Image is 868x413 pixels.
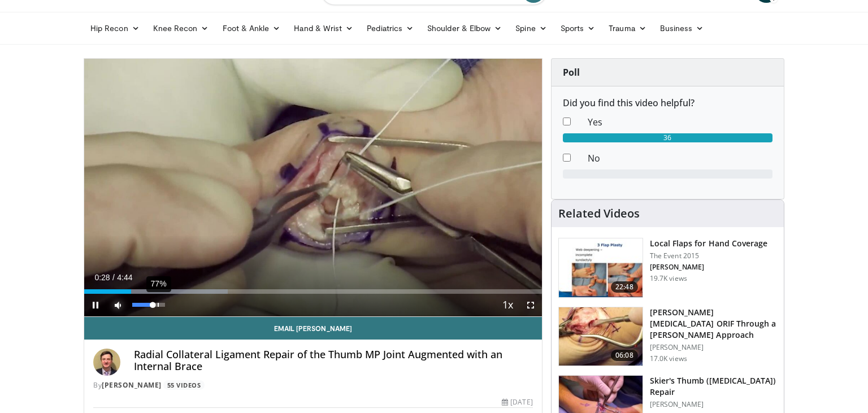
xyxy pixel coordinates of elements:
a: Sports [554,17,602,40]
a: Hand & Wrist [287,17,360,40]
button: Fullscreen [519,294,542,316]
button: Playback Rate [497,294,519,316]
a: Business [653,17,711,40]
dd: Yes [579,115,781,129]
p: [PERSON_NAME] [650,343,777,352]
p: [PERSON_NAME] [650,400,777,409]
img: b6f583b7-1888-44fa-9956-ce612c416478.150x105_q85_crop-smart_upscale.jpg [559,238,643,297]
h4: Related Videos [558,207,640,220]
h6: Did you find this video helpful? [563,98,772,108]
span: 06:08 [611,350,638,361]
div: By [93,380,533,390]
a: Shoulder & Elbow [420,17,509,40]
div: [DATE] [502,397,532,407]
button: Pause [84,294,107,316]
img: Avatar [93,349,120,376]
h3: Local Flaps for Hand Coverage [650,238,768,249]
h3: [PERSON_NAME][MEDICAL_DATA] ORIF Through a [PERSON_NAME] Approach [650,307,777,341]
div: Volume Level [132,303,164,307]
a: Trauma [602,17,653,40]
a: [PERSON_NAME] [102,380,162,390]
span: 0:28 [94,273,110,282]
span: 22:48 [611,281,638,293]
p: 17.0K views [650,354,687,363]
a: Hip Recon [84,17,146,40]
a: 06:08 [PERSON_NAME][MEDICAL_DATA] ORIF Through a [PERSON_NAME] Approach [PERSON_NAME] 17.0K views [558,307,777,367]
a: Pediatrics [360,17,420,40]
dd: No [579,151,781,165]
a: Email [PERSON_NAME] [84,317,542,340]
strong: Poll [563,66,580,79]
a: Foot & Ankle [216,17,288,40]
div: 36 [563,133,772,142]
p: [PERSON_NAME] [650,263,768,272]
video-js: Video Player [84,59,542,317]
a: 55 Videos [163,380,205,390]
button: Mute [107,294,129,316]
a: Spine [509,17,553,40]
p: The Event 2015 [650,251,768,260]
h3: Skier's Thumb ([MEDICAL_DATA]) Repair [650,375,777,398]
div: Progress Bar [84,289,542,294]
a: 22:48 Local Flaps for Hand Coverage The Event 2015 [PERSON_NAME] 19.7K views [558,238,777,298]
p: 19.7K views [650,274,687,283]
span: 4:44 [117,273,132,282]
img: af335e9d-3f89-4d46-97d1-d9f0cfa56dd9.150x105_q85_crop-smart_upscale.jpg [559,307,643,366]
a: Knee Recon [146,17,216,40]
span: / [112,273,115,282]
h4: Radial Collateral Ligament Repair of the Thumb MP Joint Augmented with an Internal Brace [134,349,533,373]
